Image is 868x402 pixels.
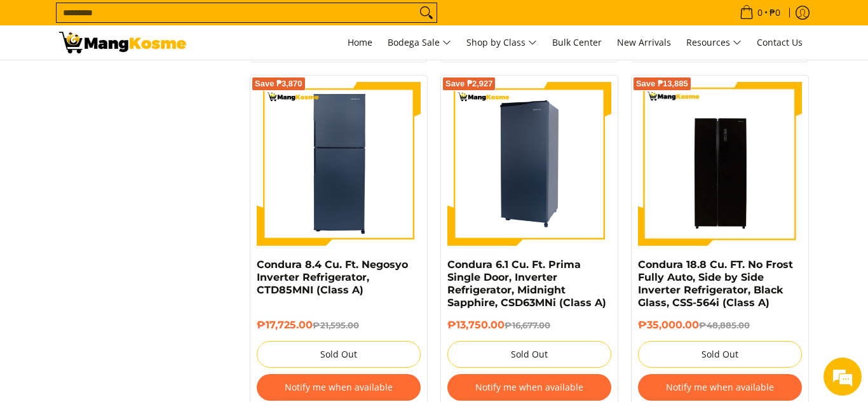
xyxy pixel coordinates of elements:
[638,319,802,332] h6: ₱35,000.00
[447,374,611,401] button: Notify me when available
[59,32,186,53] img: Bodega Sale Refrigerator l Mang Kosme: Home Appliances Warehouse Sale | Page 2
[699,320,750,330] del: ₱48,885.00
[255,80,302,88] span: Save ₱3,870
[445,80,493,88] span: Save ₱2,927
[208,6,239,37] div: Minimize live chat window
[611,25,677,60] a: New Arrivals
[750,25,809,60] a: Contact Us
[757,36,803,48] span: Contact Us
[348,36,372,48] span: Home
[66,71,214,88] div: Chat with us now
[257,82,421,246] img: Condura 8.4 Cu. Ft. Negosyo Inverter Refrigerator, CTD85MNI (Class A)
[447,341,611,368] button: Sold Out
[257,341,421,368] button: Sold Out
[257,319,421,332] h6: ₱17,725.00
[6,267,242,312] textarea: Type your message and hit 'Enter'
[768,8,782,17] span: ₱0
[546,25,608,60] a: Bulk Center
[636,80,688,88] span: Save ₱13,885
[381,25,458,60] a: Bodega Sale
[447,258,606,309] a: Condura 6.1 Cu. Ft. Prima Single Door, Inverter Refrigerator, Midnight Sapphire, CSD63MNi (Class A)
[686,35,742,51] span: Resources
[388,35,451,51] span: Bodega Sale
[416,3,437,22] button: Search
[257,258,408,296] a: Condura 8.4 Cu. Ft. Negosyo Inverter Refrigerator, CTD85MNI (Class A)
[736,6,784,20] span: •
[638,374,802,401] button: Notify me when available
[341,25,379,60] a: Home
[257,374,421,401] button: Notify me when available
[552,36,602,48] span: Bulk Center
[447,82,611,246] img: Condura 6.1 Cu. Ft. Prima Single Door, Inverter Refrigerator, Midnight Sapphire, CSD63MNi (Class ...
[447,319,611,332] h6: ₱13,750.00
[74,120,175,248] span: We're online!
[460,25,543,60] a: Shop by Class
[505,320,550,330] del: ₱16,677.00
[680,25,748,60] a: Resources
[638,341,802,368] button: Sold Out
[313,320,359,330] del: ₱21,595.00
[638,258,793,309] a: Condura 18.8 Cu. FT. No Frost Fully Auto, Side by Side Inverter Refrigerator, Black Glass, CSS-56...
[756,8,764,17] span: 0
[617,36,671,48] span: New Arrivals
[199,25,809,60] nav: Main Menu
[638,82,802,246] img: Condura 18.8 Cu. FT. No Frost Fully Auto, Side by Side Inverter Refrigerator, Black Glass, CSS-56...
[466,35,537,51] span: Shop by Class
